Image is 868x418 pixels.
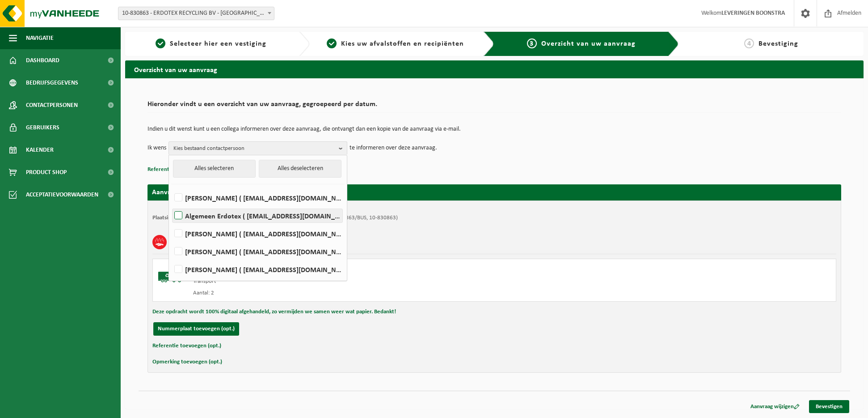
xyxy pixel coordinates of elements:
[350,141,437,155] p: te informeren over deze aanvraag.
[541,40,636,47] span: Overzicht van uw aanvraag
[152,215,191,221] strong: Plaatsingsadres:
[173,245,342,258] label: [PERSON_NAME] ( [EMAIL_ADDRESS][DOMAIN_NAME] )
[173,160,256,178] button: Alles selecteren
[26,183,98,206] span: Acceptatievoorwaarden
[130,38,292,49] a: 1Selecteer hier een vestiging
[744,38,754,48] span: 4
[259,160,341,178] button: Alles deselecteren
[173,263,342,276] label: [PERSON_NAME] ( [EMAIL_ADDRESS][DOMAIN_NAME] )
[118,7,274,20] span: 10-830863 - ERDOTEX RECYCLING BV - Ridderkerk
[118,7,274,20] span: 10-830863 - ERDOTEX RECYCLING BV - Ridderkerk
[193,278,530,285] div: Transport
[26,139,54,161] span: Kalender
[147,126,841,132] p: Indien u dit wenst kunt u een collega informeren over deze aanvraag, die ontvangt dan een kopie v...
[152,356,222,368] button: Opmerking toevoegen (opt.)
[169,141,347,155] button: Kies bestaand contactpersoon
[173,227,342,240] label: [PERSON_NAME] ( [EMAIL_ADDRESS][DOMAIN_NAME] )
[809,400,849,413] a: Bevestigen
[147,164,216,175] button: Referentie toevoegen (opt.)
[152,340,221,352] button: Referentie toevoegen (opt.)
[152,306,396,318] button: Deze opdracht wordt 100% digitaal afgehandeld, zo vermijden we samen weer wat papier. Bedankt!
[125,60,864,78] h2: Overzicht van uw aanvraag
[26,161,67,183] span: Product Shop
[26,49,59,72] span: Dashboard
[758,40,798,47] span: Bevestiging
[173,209,342,222] label: Algemeen Erdotex ( [EMAIL_ADDRESS][DOMAIN_NAME] )
[341,40,464,47] span: Kies uw afvalstoffen en recipiënten
[721,10,785,17] strong: LEVERINGEN BOONSTRA
[147,101,841,113] h2: Hieronder vindt u een overzicht van uw aanvraag, gegroepeerd per datum.
[26,94,78,116] span: Contactpersonen
[173,142,335,155] span: Kies bestaand contactpersoon
[170,40,266,47] span: Selecteer hier een vestiging
[314,38,476,49] a: 2Kies uw afvalstoffen en recipiënten
[152,189,219,196] strong: Aanvraag voor [DATE]
[327,38,337,48] span: 2
[26,72,78,94] span: Bedrijfsgegevens
[156,38,165,48] span: 1
[147,141,166,155] p: Ik wens
[527,38,537,48] span: 3
[26,116,59,139] span: Gebruikers
[157,264,184,290] img: BL-SO-LV.png
[193,290,530,297] div: Aantal: 2
[744,400,806,413] a: Aanvraag wijzigen
[173,191,342,205] label: [PERSON_NAME] ( [EMAIL_ADDRESS][DOMAIN_NAME] )
[153,322,239,336] button: Nummerplaat toevoegen (opt.)
[26,27,54,49] span: Navigatie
